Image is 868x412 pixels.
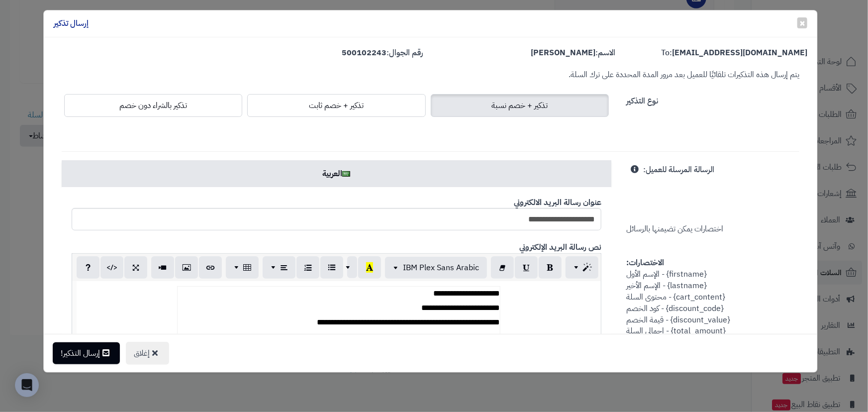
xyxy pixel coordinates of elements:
[54,18,89,29] h4: إرسال تذكير
[119,100,187,111] span: تذكير بالشراء دون خصم
[672,47,807,59] strong: [EMAIL_ADDRESS][DOMAIN_NAME]
[126,342,169,365] button: إغلاق
[514,197,601,208] b: عنوان رسالة البريد الالكتروني
[342,47,423,59] label: رقم الجوال:
[62,160,611,187] a: العربية
[309,100,364,111] span: تذكير + خصم ثابت
[491,100,548,111] span: تذكير + خصم نسبة
[15,373,39,397] div: Open Intercom Messenger
[342,47,387,59] strong: 500102243
[342,171,350,177] img: ar.png
[519,241,601,253] b: نص رسالة البريد الإلكتروني
[569,69,799,81] small: يتم إرسال هذه التذكيرات تلقائيًا للعميل بعد مرور المدة المحددة على ترك السلة.
[531,47,595,59] strong: [PERSON_NAME]
[799,15,805,30] span: ×
[403,262,479,274] span: IBM Plex Sans Arabic
[626,92,658,107] label: نوع التذكير
[626,164,735,371] span: اختصارات يمكن تضيمنها بالرسائل {firstname} - الإسم الأول {lastname} - الإسم الأخير {cart_content}...
[626,257,664,269] strong: الاختصارات:
[643,160,714,176] label: الرسالة المرسلة للعميل:
[661,47,807,59] label: To:
[531,47,615,59] label: الاسم:
[53,342,120,364] button: إرسال التذكير!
